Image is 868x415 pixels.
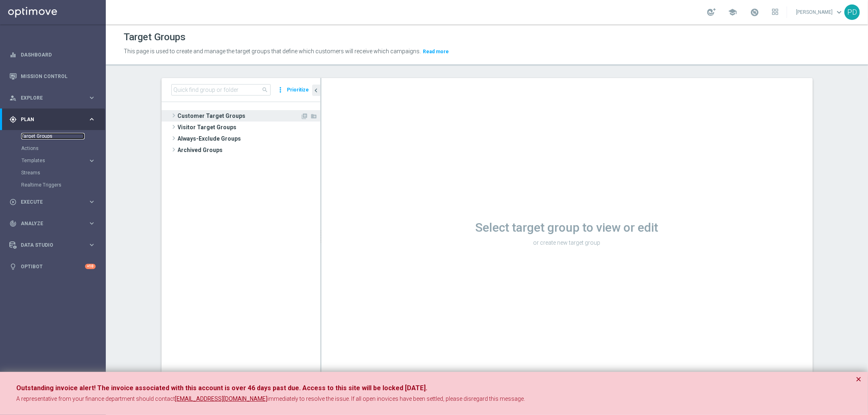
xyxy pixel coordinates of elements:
i: gps_fixed [9,116,17,123]
i: chevron_left [313,87,320,94]
button: lightbulb Optibot +10 [9,263,96,270]
span: Customer Target Groups [178,110,301,122]
i: keyboard_arrow_right [88,241,96,249]
span: Analyze [21,221,88,226]
span: A representative from your finance department should contact [16,395,175,402]
span: Visitor Target Groups [178,122,320,133]
h1: Select target group to view or edit [321,220,813,235]
button: gps_fixed Plan keyboard_arrow_right [9,116,96,123]
i: Add Target group [302,113,308,120]
div: Explore [9,94,88,102]
span: Plan [21,117,88,122]
div: Target Groups [21,130,105,142]
button: Templates keyboard_arrow_right [21,157,96,164]
strong: Outstanding invoice alert! The invoice associated with this account is over 46 days past due. Acc... [16,384,427,392]
span: search [262,87,269,93]
span: Archived Groups [178,144,320,156]
div: Mission Control [9,65,96,87]
button: person_search Explore keyboard_arrow_right [9,95,96,101]
div: Data Studio [9,241,88,249]
div: Realtime Triggers [21,179,105,191]
a: Optibot [21,256,85,277]
button: Data Studio keyboard_arrow_right [9,242,96,248]
a: Mission Control [21,65,96,87]
span: Data Studio [21,243,88,248]
div: PD [844,4,860,20]
a: Streams [21,169,85,176]
button: track_changes Analyze keyboard_arrow_right [9,220,96,227]
h1: Target Groups [124,31,186,43]
span: This page is used to create and manage the target groups that define which customers will receive... [124,48,421,54]
button: chevron_left [312,85,320,96]
a: [EMAIL_ADDRESS][DOMAIN_NAME] [175,395,267,403]
a: Dashboard [21,44,96,65]
i: keyboard_arrow_right [88,94,96,102]
i: more_vert [277,84,285,96]
div: Optibot [9,256,96,277]
a: Target Groups [21,133,85,139]
button: Mission Control [9,73,96,80]
i: keyboard_arrow_right [88,115,96,123]
div: Templates [22,158,88,163]
button: equalizer Dashboard [9,52,96,58]
span: immediately to resolve the issue. If all open inovices have been settled, please disregard this m... [267,395,525,402]
div: Actions [21,142,105,154]
a: Actions [21,145,85,152]
p: or create new target group [321,239,813,246]
span: school [728,8,737,17]
button: Close [856,374,861,384]
i: person_search [9,94,17,102]
i: keyboard_arrow_right [88,157,96,165]
a: Realtime Triggers [21,182,85,188]
input: Quick find group or folder [171,84,271,96]
div: Plan [9,116,88,123]
i: Add Folder [311,113,317,120]
i: keyboard_arrow_right [88,198,96,206]
button: Read more [422,47,450,56]
i: lightbulb [9,263,17,270]
i: track_changes [9,220,17,227]
div: Execute [9,198,88,206]
span: keyboard_arrow_down [835,8,844,17]
span: Always-Exclude Groups [178,133,320,144]
span: Execute [21,200,88,204]
a: [PERSON_NAME]keyboard_arrow_down [795,6,844,18]
button: play_circle_outline Execute keyboard_arrow_right [9,199,96,205]
i: equalizer [9,51,17,59]
span: Templates [22,158,80,163]
div: Dashboard [9,44,96,65]
i: play_circle_outline [9,198,17,206]
div: +10 [85,264,96,269]
span: Explore [21,96,88,100]
div: Streams [21,167,105,179]
i: keyboard_arrow_right [88,219,96,227]
button: Prioritize [286,85,310,96]
div: Analyze [9,220,88,227]
div: Templates [21,154,105,167]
